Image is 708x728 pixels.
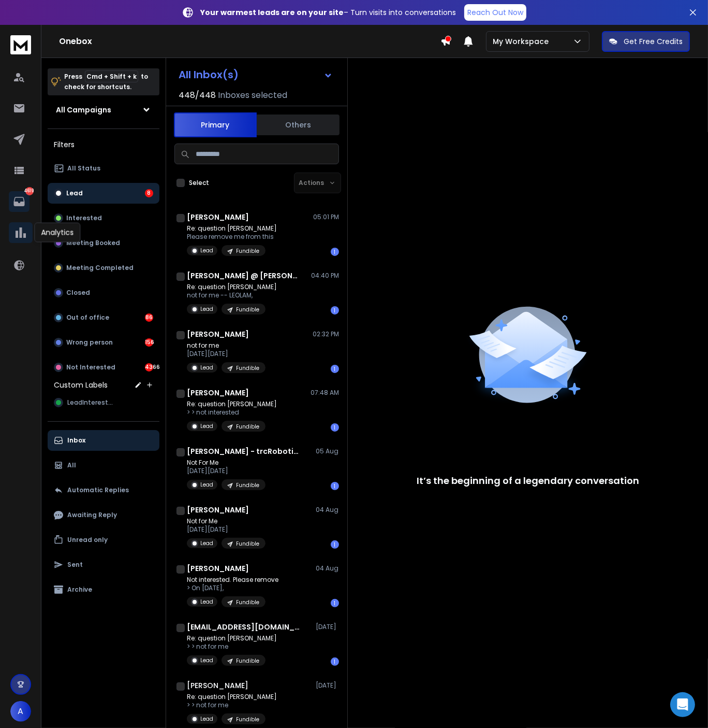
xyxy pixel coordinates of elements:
[187,446,301,456] h1: [PERSON_NAME] - trcRobotics
[179,69,239,80] h1: All Inbox(s)
[417,474,639,488] p: It’s the beginning of a legendary conversation
[200,247,213,254] p: Lead
[145,189,153,197] div: 8
[48,430,159,451] button: Inbox
[187,224,277,233] p: Re: question [PERSON_NAME]
[316,447,339,455] p: 05 Aug
[200,539,213,547] p: Lead
[624,36,683,47] p: Get Free Credits
[67,486,129,494] p: Automatic Replies
[48,455,159,476] button: All
[59,35,440,48] h1: Onebox
[67,436,85,445] p: Inbox
[67,586,92,594] p: Archive
[66,363,115,372] p: Not Interested
[48,505,159,525] button: Awaiting Reply
[48,530,159,550] button: Unread only
[200,656,213,664] p: Lead
[187,329,249,339] h1: [PERSON_NAME]
[200,7,344,18] strong: Your warmest leads are on your site
[236,481,259,489] p: Fundible
[187,576,278,584] p: Not interested. Please remove
[187,701,277,709] p: > > not for me
[187,388,249,398] h1: [PERSON_NAME]
[187,622,301,632] h1: [EMAIL_ADDRESS][DOMAIN_NAME]
[67,164,100,173] p: All Status
[48,480,159,501] button: Automatic Replies
[218,89,287,102] h3: Inboxes selected
[187,459,265,467] p: Not For Me
[187,693,277,701] p: Re: question [PERSON_NAME]
[48,158,159,179] button: All Status
[187,408,277,417] p: > > not interested
[236,423,259,431] p: Fundible
[48,233,159,253] button: Meeting Booked
[236,716,259,723] p: Fundible
[54,380,108,390] h3: Custom Labels
[313,330,339,338] p: 02:32 PM
[9,191,30,212] a: 4619
[467,7,523,18] p: Reach Out Now
[10,35,31,54] img: logo
[48,208,159,229] button: Interested
[174,112,257,137] button: Primary
[200,364,213,372] p: Lead
[48,579,159,600] button: Archive
[316,623,339,631] p: [DATE]
[464,4,526,21] a: Reach Out Now
[48,392,159,413] button: LeadInterested
[602,31,690,52] button: Get Free Credits
[34,223,80,242] div: Analytics
[316,506,339,514] p: 04 Aug
[200,422,213,430] p: Lead
[187,505,249,515] h1: [PERSON_NAME]
[48,183,159,204] button: Lead8
[236,306,259,313] p: Fundible
[67,511,117,519] p: Awaiting Reply
[187,270,301,281] h1: [PERSON_NAME] @ [PERSON_NAME] & [PERSON_NAME]
[187,584,278,592] p: > On [DATE],
[331,306,339,315] div: 1
[331,540,339,549] div: 1
[145,363,153,372] div: 4366
[187,517,265,525] p: Not for Me
[48,258,159,278] button: Meeting Completed
[331,365,339,373] div: 1
[67,461,76,469] p: All
[66,239,120,247] p: Meeting Booked
[236,247,259,255] p: Fundible
[236,364,259,372] p: Fundible
[187,350,265,358] p: [DATE][DATE]
[187,212,249,222] h1: [PERSON_NAME]
[200,481,213,489] p: Lead
[187,525,265,534] p: [DATE][DATE]
[66,289,90,297] p: Closed
[145,338,153,347] div: 156
[187,291,277,299] p: not for me -- LEOLAM,
[236,657,259,665] p: Fundible
[67,561,83,569] p: Sent
[10,701,31,722] button: A
[66,214,102,222] p: Interested
[25,187,34,195] p: 4619
[187,341,265,350] p: not for me
[189,179,209,187] label: Select
[331,248,339,256] div: 1
[236,540,259,548] p: Fundible
[331,658,339,666] div: 1
[66,313,109,322] p: Out of office
[66,338,113,347] p: Wrong person
[187,634,277,643] p: Re: question [PERSON_NAME]
[316,681,339,690] p: [DATE]
[311,272,339,280] p: 04:40 PM
[67,536,108,544] p: Unread only
[48,137,159,152] h3: Filters
[66,189,83,197] p: Lead
[48,99,159,120] button: All Campaigns
[257,113,340,136] button: Others
[64,72,148,92] p: Press to check for shortcuts.
[145,313,153,322] div: 86
[200,7,456,18] p: – Turn visits into conversations
[316,564,339,573] p: 04 Aug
